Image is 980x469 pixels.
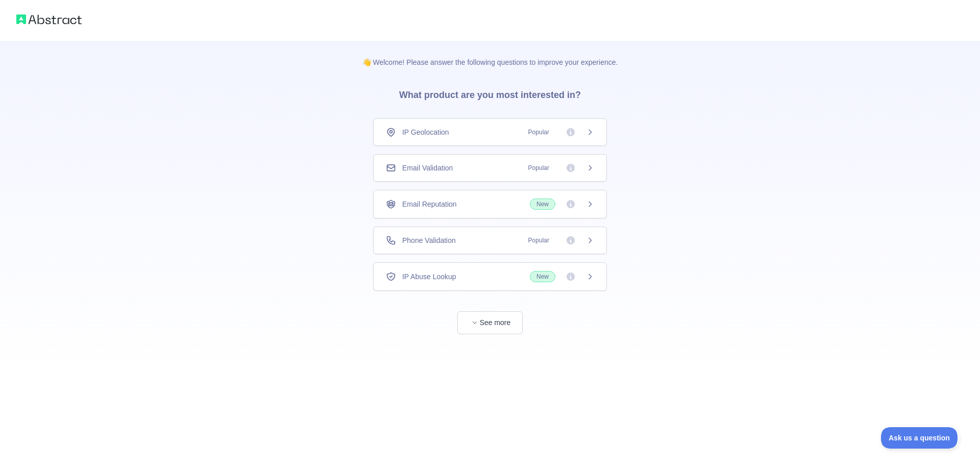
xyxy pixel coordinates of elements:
span: Email Reputation [402,199,457,209]
span: New [530,199,555,210]
span: IP Geolocation [402,127,449,137]
span: Popular [522,163,555,173]
iframe: Toggle Customer Support [881,427,960,449]
span: Email Validation [402,163,453,173]
span: New [530,271,555,282]
p: 👋 Welcome! Please answer the following questions to improve your experience. [346,41,634,67]
button: See more [457,311,523,334]
img: Abstract logo [16,12,82,27]
span: Phone Validation [402,235,456,245]
span: Popular [522,235,555,245]
span: Popular [522,127,555,137]
span: IP Abuse Lookup [402,271,456,282]
h3: What product are you most interested in? [383,67,597,118]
